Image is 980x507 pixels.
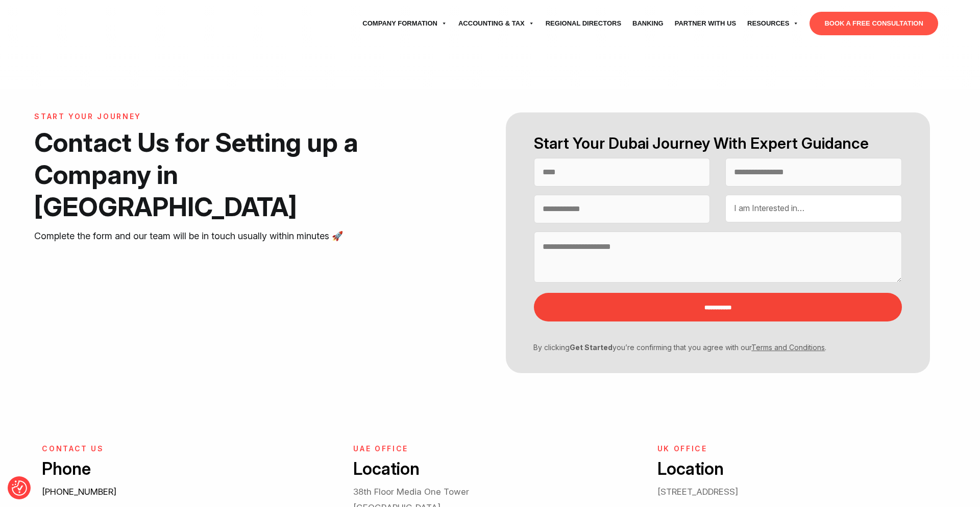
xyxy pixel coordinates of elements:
a: [PHONE_NUMBER] [42,487,116,497]
form: Contact form [490,112,946,373]
p: [STREET_ADDRESS] [657,484,787,499]
h3: Location [657,457,787,480]
h3: Phone [42,457,330,480]
h6: UAE OFFICE [353,445,482,453]
img: Revisit consent button [12,480,27,496]
h2: Start Your Dubai Journey With Expert Guidance [534,133,901,154]
h3: Location [353,457,482,480]
h1: Contact Us for Setting up a Company in [GEOGRAPHIC_DATA] [34,126,426,223]
a: BOOK A FREE CONSULTATION [810,12,938,35]
button: Consent Preferences [12,480,27,496]
img: svg+xml;nitro-empty-id=MTU1OjExNQ==-1;base64,PHN2ZyB2aWV3Qm94PSIwIDAgNzU4IDI1MSIgd2lkdGg9Ijc1OCIg... [42,11,118,36]
a: Partner with Us [669,9,742,38]
span: I am Interested in… [734,203,804,213]
a: Accounting & Tax [453,9,540,38]
p: By clicking you’re confirming that you agree with our . [526,342,894,353]
h6: START YOUR JOURNEY [34,112,426,121]
a: Regional Directors [540,9,627,38]
h6: UK Office [657,445,787,453]
a: Banking [627,9,669,38]
strong: Get Started [570,343,612,352]
p: Complete the form and our team will be in touch usually within minutes 🚀 [34,228,426,244]
a: Resources [742,9,804,38]
a: Terms and Conditions [751,343,825,352]
a: Company Formation [357,9,453,38]
h6: CONTACT US [42,445,330,453]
